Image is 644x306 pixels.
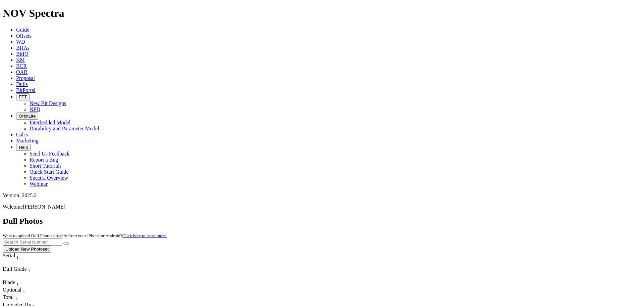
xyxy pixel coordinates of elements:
[16,51,28,57] a: BitIQ
[3,192,641,199] div: Version: 2025.2
[30,120,70,125] a: Interbedded Model
[3,279,15,285] span: Blade
[16,39,25,45] a: WD
[3,204,641,210] p: Welcome
[3,287,21,293] span: Optional
[3,253,31,260] div: Serial Sort None
[16,81,28,87] a: Dulls
[3,7,641,19] h1: NOV Spectra
[3,287,26,294] div: Optional Sort None
[16,33,32,39] a: Offsets
[3,266,50,273] div: Dull Grade Sort None
[3,287,26,294] div: Sort None
[16,113,38,120] button: OrbitLite
[3,294,26,302] div: Total Sort None
[30,181,48,187] a: Webinar
[3,279,26,287] div: Sort None
[3,266,27,272] span: Dull Grade
[3,279,26,287] div: Blade Sort None
[28,266,31,272] span: Sort None
[16,87,36,93] a: BitPortal
[23,204,65,210] span: [PERSON_NAME]
[16,45,30,51] a: BHAs
[3,266,50,279] div: Sort None
[16,75,35,81] a: Proposal
[16,144,31,151] button: Help
[30,175,68,181] a: Spectra Overview
[3,233,167,238] small: Want to upload Dull Photos directly from your iPhone or Android?
[30,126,99,131] a: Durability and Parameter Model
[23,289,25,294] sub: 1
[30,163,62,169] a: Short Tutorials
[16,281,19,287] sub: 1
[16,279,19,285] span: Sort None
[16,138,39,143] a: Marketing
[16,93,30,100] button: FTT
[16,27,29,33] a: Guide
[30,157,58,163] a: Report a Bug
[3,217,641,226] h2: Dull Photos
[15,297,17,302] sub: 1
[16,255,19,260] sub: 1
[16,63,27,69] a: BCR
[30,106,40,112] a: NPD
[3,294,26,302] div: Sort None
[30,151,69,157] a: Send Us Feedback
[30,169,68,175] a: Quick Start Guide
[16,253,19,258] span: Sort None
[3,246,51,253] button: Upload New Photoset
[3,253,31,266] div: Sort None
[122,233,167,238] a: Click here to learn more.
[28,268,31,273] sub: 1
[16,132,28,137] a: Calcs
[30,100,66,106] a: New Bit Designs
[3,253,15,258] span: Serial
[3,294,14,300] span: Total
[19,114,36,119] span: OrbitLite
[19,145,28,150] span: Help
[3,260,31,266] div: Column Menu
[3,238,62,246] input: Search Serial Number
[19,94,27,99] span: FTT
[16,69,28,75] a: OAR
[23,287,25,293] span: Sort None
[15,294,17,300] span: Sort None
[16,57,25,63] a: KM
[3,273,50,279] div: Column Menu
